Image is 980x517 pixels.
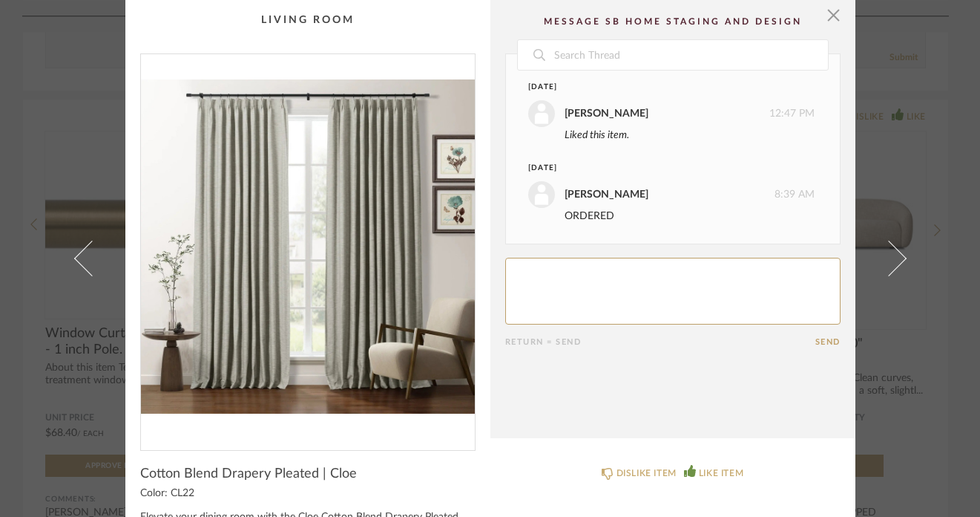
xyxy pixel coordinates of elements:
div: [PERSON_NAME] [565,105,648,122]
img: bec045eb-f229-4454-8614-1337274eb06a_1000x1000.jpg [141,54,475,438]
div: DISLIKE ITEM [616,466,677,481]
span: Cotton Blend Drapery Pleated | Cloe [140,466,357,482]
div: 8:39 AM [528,181,815,208]
div: Liked this item. [565,127,815,143]
div: [PERSON_NAME] [565,186,648,203]
div: LIKE ITEM [699,466,743,481]
button: Send [815,337,841,347]
div: 12:47 PM [528,100,815,127]
div: Return = Send [505,337,815,347]
div: [DATE] [528,82,787,93]
div: 0 [141,54,475,438]
input: Search Thread [553,40,828,70]
div: ORDERED [565,208,815,224]
div: [DATE] [528,163,787,174]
